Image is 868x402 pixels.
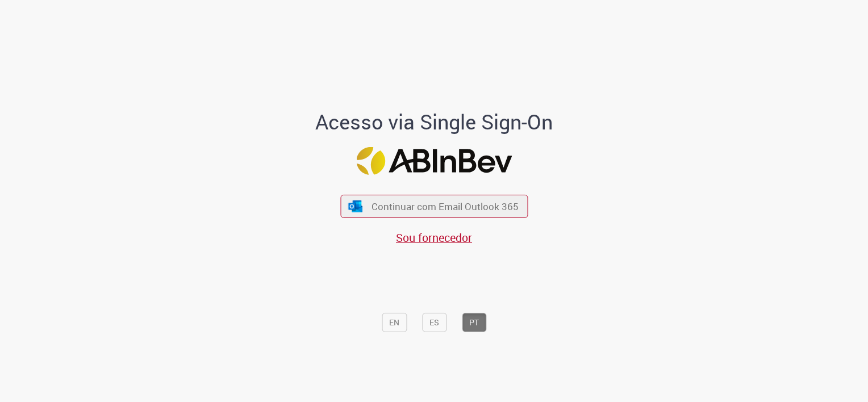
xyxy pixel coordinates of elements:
[462,313,486,332] button: PT
[340,195,528,218] button: ícone Azure/Microsoft 360 Continuar com Email Outlook 365
[422,313,446,332] button: ES
[372,200,519,213] span: Continuar com Email Outlook 365
[277,111,592,133] h1: Acesso via Single Sign-On
[356,147,512,175] img: Logo ABInBev
[382,313,407,332] button: EN
[348,200,364,212] img: ícone Azure/Microsoft 360
[396,230,472,245] a: Sou fornecedor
